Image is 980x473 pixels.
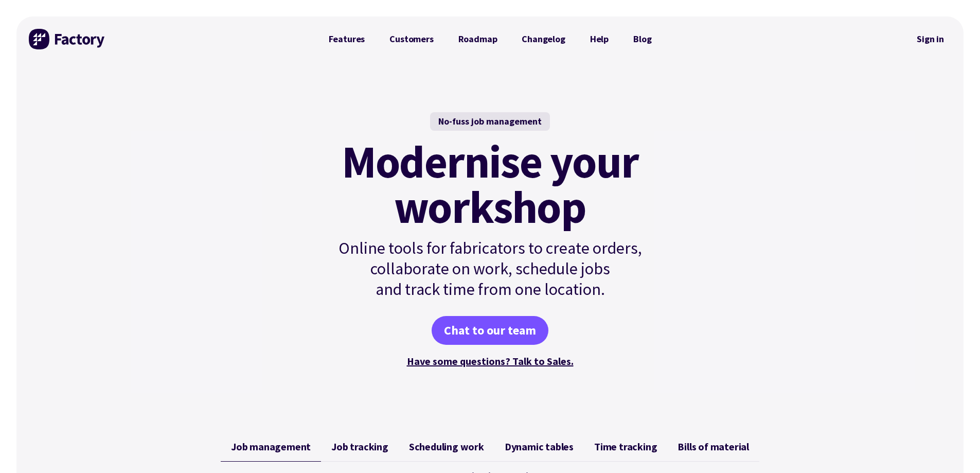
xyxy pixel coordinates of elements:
span: Bills of material [678,441,749,453]
a: Sign in [910,27,951,51]
a: Customers [377,29,446,49]
a: Roadmap [446,29,510,49]
span: Time tracking [594,441,657,453]
span: Job tracking [331,441,388,453]
nav: Primary Navigation [316,29,664,49]
a: Help [578,29,621,49]
span: Dynamic tables [505,441,574,453]
a: Chat to our team [432,316,548,345]
p: Online tools for fabricators to create orders, collaborate on work, schedule jobs and track time ... [316,238,664,300]
div: No-fuss job management [430,112,550,131]
a: Have some questions? Talk to Sales. [407,355,574,367]
img: Factory [29,29,106,49]
nav: Secondary Navigation [910,27,951,51]
mark: Modernise your workshop [342,139,638,230]
span: Scheduling work [409,441,484,453]
a: Blog [621,29,664,49]
iframe: Chat Widget [929,424,980,473]
a: Features [316,29,378,49]
a: Changelog [509,29,577,49]
span: Job management [231,441,311,453]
